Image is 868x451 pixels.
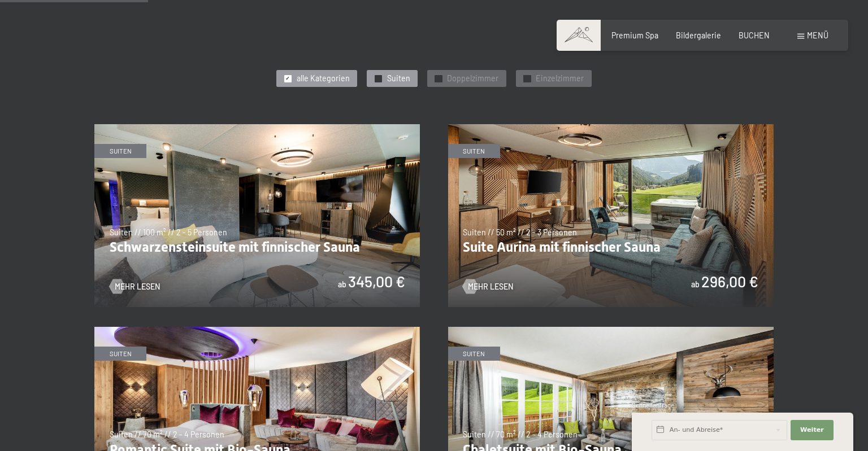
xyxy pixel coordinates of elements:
a: Bildergalerie [676,30,721,40]
span: ✓ [525,75,530,82]
span: ✓ [285,75,290,82]
a: Mehr Lesen [463,281,513,292]
span: Schnellanfrage [632,401,674,409]
a: Romantic Suite mit Bio-Sauna [94,327,420,333]
span: ✓ [376,75,380,82]
span: ✓ [436,75,441,82]
span: Doppelzimmer [447,73,498,84]
span: Mehr Lesen [115,281,160,292]
button: Weiter [791,420,834,440]
a: BUCHEN [739,30,770,40]
a: Mehr Lesen [110,281,160,292]
span: Mehr Lesen [468,281,513,292]
span: Suiten [387,73,410,84]
a: Chaletsuite mit Bio-Sauna [448,327,774,333]
span: Menü [807,30,828,40]
span: alle Kategorien [297,73,350,84]
img: Schwarzensteinsuite mit finnischer Sauna [94,124,420,307]
span: Weiter [800,426,824,435]
img: Suite Aurina mit finnischer Sauna [448,124,774,307]
a: Suite Aurina mit finnischer Sauna [448,124,774,130]
span: Einzelzimmer [536,73,584,84]
a: Premium Spa [611,30,658,40]
a: Schwarzensteinsuite mit finnischer Sauna [94,124,420,130]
